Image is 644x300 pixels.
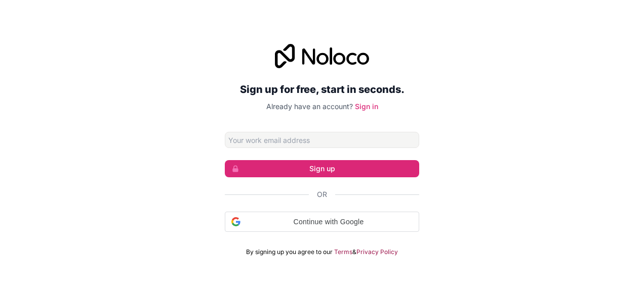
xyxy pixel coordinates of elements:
span: By signing up you agree to our [246,248,333,256]
span: Already have an account? [266,102,353,111]
div: Continue with Google [225,212,419,232]
span: Continue with Google [245,217,413,227]
span: Or [317,189,327,199]
h2: Sign up for free, start in seconds. [225,80,419,98]
a: Sign in [355,102,378,111]
button: Sign up [225,160,419,177]
a: Terms [334,248,352,256]
a: Privacy Policy [356,248,398,256]
span: & [352,248,356,256]
input: Email address [225,132,419,148]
